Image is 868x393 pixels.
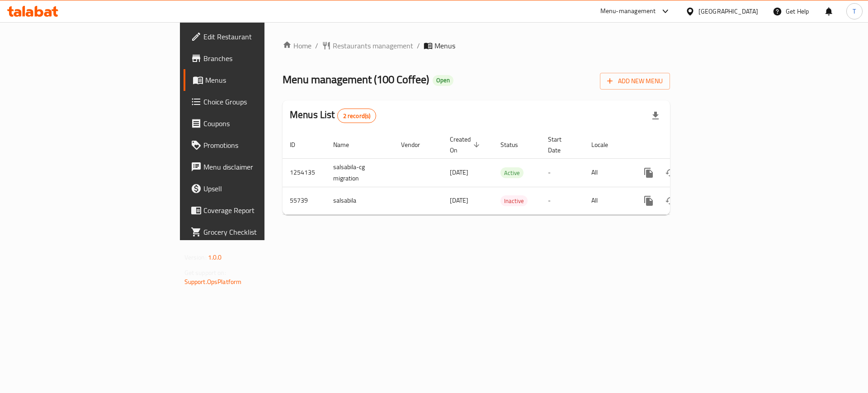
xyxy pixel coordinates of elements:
[600,73,670,90] button: Add New Menu
[184,178,325,199] a: Upsell
[450,194,468,206] span: [DATE]
[500,168,524,178] span: Active
[322,40,413,51] a: Restaurants management
[645,105,666,127] div: Export file
[500,196,528,206] span: Inactive
[853,6,856,16] span: T
[184,26,325,47] a: Edit Restaurant
[548,134,573,156] span: Start Date
[203,53,318,64] span: Branches
[660,162,681,184] button: Change Status
[433,76,453,84] span: Open
[660,190,681,212] button: Change Status
[283,131,732,215] table: enhanced table
[333,139,361,150] span: Name
[203,183,318,194] span: Upsell
[184,113,325,134] a: Coupons
[500,139,530,150] span: Status
[184,47,325,69] a: Branches
[203,227,318,237] span: Grocery Checklist
[401,139,432,150] span: Vendor
[208,251,222,263] span: 1.0.0
[591,139,620,150] span: Locale
[184,276,242,288] a: Support.OpsPlatform
[184,267,226,279] span: Get support on:
[638,162,660,184] button: more
[333,40,413,51] span: Restaurants management
[290,108,376,123] h2: Menus List
[638,190,660,212] button: more
[326,187,394,214] td: salsabila
[203,161,318,172] span: Menu disclaimer
[338,112,376,120] span: 2 record(s)
[184,91,325,113] a: Choice Groups
[541,187,584,214] td: -
[698,6,758,16] div: [GEOGRAPHIC_DATA]
[326,158,394,187] td: salsabila-cg migration
[434,40,455,51] span: Menus
[203,118,318,129] span: Coupons
[541,158,584,187] td: -
[450,166,468,178] span: [DATE]
[607,76,663,87] span: Add New Menu
[203,140,318,151] span: Promotions
[184,134,325,156] a: Promotions
[184,251,207,263] span: Version:
[203,31,318,42] span: Edit Restaurant
[290,139,307,150] span: ID
[184,199,325,221] a: Coverage Report
[184,69,325,91] a: Menus
[184,221,325,243] a: Grocery Checklist
[584,187,631,214] td: All
[450,134,482,156] span: Created On
[600,6,656,17] div: Menu-management
[283,40,670,51] nav: breadcrumb
[203,96,318,107] span: Choice Groups
[337,109,377,123] div: Total records count
[203,205,318,216] span: Coverage Report
[584,158,631,187] td: All
[205,75,318,85] span: Menus
[417,40,420,51] li: /
[631,131,732,159] th: Actions
[433,75,453,86] div: Open
[184,156,325,178] a: Menu disclaimer
[283,69,429,90] span: Menu management ( 100 Coffee )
